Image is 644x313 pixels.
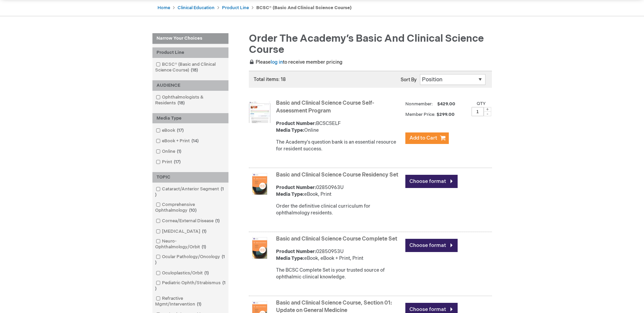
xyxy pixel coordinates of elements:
a: Basic and Clinical Science Course Residency Set [276,172,398,178]
input: Qty [472,107,484,116]
span: Total items: 18 [254,77,286,82]
a: Ophthalmologists & Residents18 [154,94,227,106]
span: Add to Cart [409,135,437,141]
button: Add to Cart [405,132,449,144]
a: Comprehensive Ophthalmology10 [154,202,227,214]
a: Basic and Clinical Science Course Complete Set [276,236,397,242]
div: BCSCSELF Online [276,120,402,134]
div: Product Line [152,47,228,58]
img: Basic and Clinical Science Course Complete Set [249,237,271,259]
span: 18 [176,100,186,106]
span: 1 [200,244,208,250]
span: 10 [187,208,198,213]
a: Online1 [154,148,184,155]
a: Home [158,5,170,11]
a: Neuro-Ophthalmology/Orbit1 [154,238,227,250]
div: 02850953U eBook, eBook + Print, Print [276,248,402,262]
a: log in [271,59,283,65]
a: eBook17 [154,127,186,134]
strong: Nonmember: [405,100,433,108]
a: Basic and Clinical Science Course Self-Assessment Program [276,100,374,114]
a: Oculoplastics/Orbit1 [154,270,211,276]
a: Pediatric Ophth/Strabismus1 [154,280,227,292]
span: 1 [200,229,208,234]
span: Order the Academy’s Basic and Clinical Science Course [249,33,484,56]
strong: BCSC® (Basic and Clinical Science Course) [256,5,352,11]
span: 1 [155,186,224,197]
a: [MEDICAL_DATA]1 [154,228,209,235]
div: 02850963U eBook, Print [276,184,402,198]
a: Print17 [154,159,183,165]
a: Product Line [222,5,249,11]
div: Media Type [152,113,228,124]
span: Please to receive member pricing [249,59,343,65]
div: The Academy's question bank is an essential resource for resident success. [276,139,402,152]
img: Basic and Clinical Science Course Self-Assessment Program [249,101,271,123]
span: 18 [189,67,200,73]
strong: Product Number: [276,121,316,126]
span: 1 [203,270,210,276]
span: 1 [155,254,225,265]
a: Clinical Education [178,5,215,11]
strong: Product Number: [276,249,316,254]
a: BCSC® (Basic and Clinical Science Course)18 [154,61,227,74]
strong: Narrow Your Choices [152,33,228,44]
div: Order the definitive clinical curriculum for ophthalmology residents. [276,203,402,216]
a: Refractive Mgmt/Intervention1 [154,295,227,308]
strong: Member Price: [405,112,436,117]
span: 1 [175,149,183,154]
a: Ocular Pathology/Oncology1 [154,254,227,266]
strong: Product Number: [276,185,316,190]
span: 1 [155,280,225,291]
a: Choose format [405,239,458,252]
a: eBook + Print14 [154,138,201,144]
span: 14 [190,138,200,144]
a: Choose format [405,175,458,188]
label: Qty [477,101,486,106]
label: Sort By [401,77,417,83]
span: 1 [195,301,203,307]
span: $429.00 [436,101,456,107]
a: Cornea/External Disease1 [154,218,222,224]
span: 17 [172,159,182,165]
div: The BCSC Complete Set is your trusted source of ophthalmic clinical knowledge. [276,267,402,280]
div: AUDIENCE [152,80,228,91]
span: 1 [214,218,221,224]
strong: Media Type: [276,255,304,261]
img: Basic and Clinical Science Course Residency Set [249,173,271,195]
span: 17 [175,128,185,133]
a: Cataract/Anterior Segment1 [154,186,227,198]
strong: Media Type: [276,127,304,133]
div: TOPIC [152,172,228,183]
span: $299.00 [437,112,456,117]
strong: Media Type: [276,191,304,197]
